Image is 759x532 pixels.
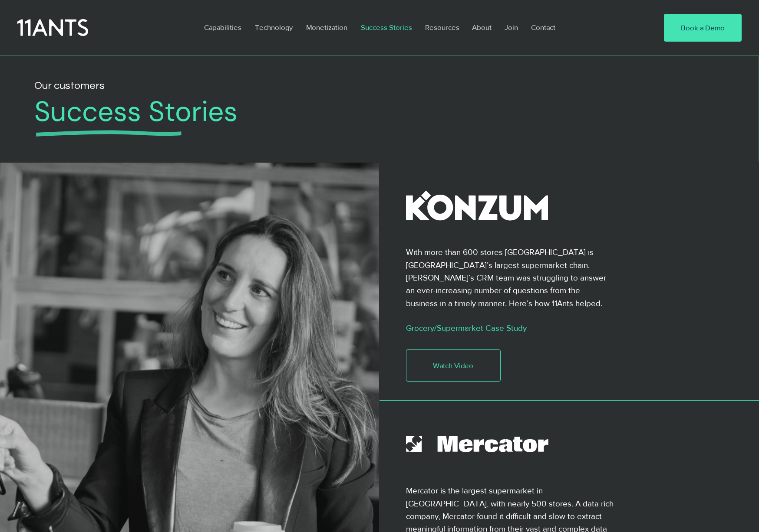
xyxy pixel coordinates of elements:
a: Resources [419,17,465,37]
a: Watch Video [406,349,501,382]
p: Resources [421,17,464,37]
p: With more than 600 stores [GEOGRAPHIC_DATA] is [GEOGRAPHIC_DATA]’s largest supermarket chain. [PE... [406,246,613,310]
a: Book a Demo [664,14,742,42]
p: Contact [527,17,560,37]
p: Monetization [302,17,352,37]
p: Capabilities [200,17,246,37]
p: About [468,17,496,37]
a: Contact [525,17,563,37]
nav: Site [198,17,637,37]
h1: Success Stories [34,95,683,129]
p: Technology [251,17,297,37]
a: Join [498,17,525,37]
p: Success Stories [356,17,416,37]
span: Watch Video [433,360,473,371]
a: About [465,17,498,37]
a: Technology [248,17,300,37]
p: Join [500,17,522,37]
a: Grocery/Supermarket Case Study [406,323,527,333]
h2: Our customers [34,78,528,95]
span: Book a Demo [681,23,725,33]
a: Capabilities [198,17,248,37]
a: Monetization [300,17,354,37]
a: Success Stories [354,17,419,37]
